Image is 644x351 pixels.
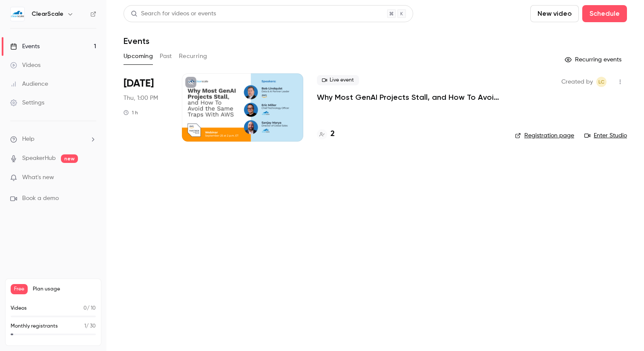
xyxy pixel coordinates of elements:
[596,77,607,87] span: Lexie Camur
[124,36,149,46] h1: Events
[584,131,627,140] a: Enter Studio
[179,49,207,63] button: Recurring
[11,284,28,294] span: Free
[10,80,48,88] div: Audience
[561,53,627,67] button: Recurring events
[317,128,335,140] a: 2
[515,131,574,140] a: Registration page
[22,194,59,203] span: Book a demo
[124,49,153,63] button: Upcoming
[331,128,335,140] h4: 2
[160,49,172,63] button: Past
[11,305,27,312] p: Videos
[124,94,158,102] span: Thu, 1:00 PM
[561,77,593,87] span: Created by
[22,135,34,144] span: Help
[11,322,58,330] p: Monthly registrants
[124,77,154,90] span: [DATE]
[83,306,87,311] span: 0
[10,61,40,70] div: Videos
[530,5,579,22] button: New video
[33,286,96,293] span: Plan usage
[10,42,40,51] div: Events
[84,324,86,329] span: 1
[84,322,96,330] p: / 30
[582,5,627,22] button: Schedule
[61,154,78,163] span: new
[22,173,54,182] span: What's new
[317,75,359,85] span: Live event
[32,10,63,18] h6: ClearScale
[22,154,56,163] a: SpeakerHub
[83,305,96,312] p: / 10
[124,73,168,142] div: Sep 25 Thu, 2:00 PM (America/New York)
[10,99,44,107] div: Settings
[10,135,96,144] li: help-dropdown-opener
[131,9,216,18] div: Search for videos or events
[124,109,138,116] div: 1 h
[598,77,604,87] span: LC
[317,92,501,102] a: Why Most GenAI Projects Stall, and How To Avoid the Same Traps With AWS
[11,7,24,21] img: ClearScale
